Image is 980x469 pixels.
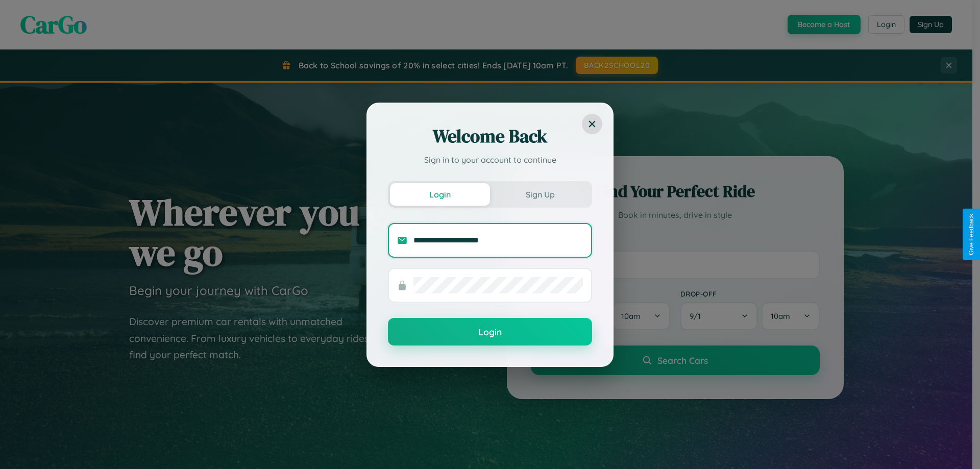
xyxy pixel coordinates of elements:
[968,214,975,255] div: Give Feedback
[390,183,490,206] button: Login
[490,183,590,206] button: Sign Up
[388,124,592,149] h2: Welcome Back
[388,318,592,345] button: Login
[388,154,592,166] p: Sign in to your account to continue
